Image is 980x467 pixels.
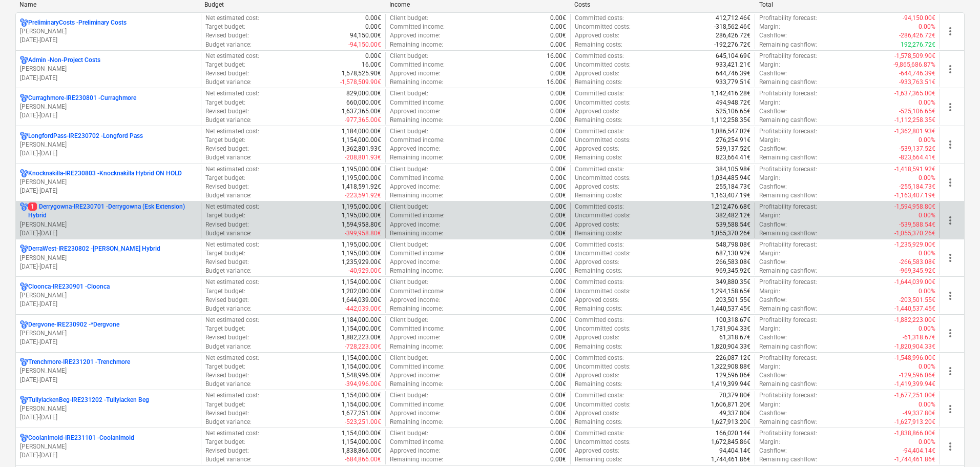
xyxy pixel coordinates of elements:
[20,18,28,27] div: Project has multi currencies enabled
[716,249,750,258] p: 687,130.92€
[547,52,566,60] p: 16.00€
[714,40,750,49] p: -192,276.72€
[550,127,566,136] p: 0.00€
[20,65,197,73] p: [PERSON_NAME]
[893,60,935,69] p: -9,865,686.87%
[759,127,817,136] p: Profitability forecast :
[20,36,197,45] p: [DATE] - [DATE]
[205,211,245,220] p: Target budget :
[205,174,245,182] p: Target budget :
[28,358,130,367] p: Trenchmore-IRE231201 - Trenchmore
[894,165,935,174] p: -1,418,591.92€
[390,145,440,153] p: Approved income :
[759,1,936,8] div: Total
[716,220,750,229] p: 539,588.54€
[894,229,935,238] p: -1,055,370.26€
[205,98,245,107] p: Target budget :
[716,78,750,87] p: 933,779.51€
[716,52,750,60] p: 645,104.69€
[28,396,149,404] p: TullylackenBeg-IRE231202 - Tullylacken Beg
[345,153,381,162] p: -208,801.93€
[550,116,566,125] p: 0.00€
[390,98,445,107] p: Committed income :
[390,52,428,60] p: Client budget :
[345,191,381,200] p: -223,591.92€
[390,174,445,182] p: Committed income :
[346,89,381,98] p: 829,000.00€
[345,116,381,125] p: -977,365.00€
[19,1,196,8] div: Name
[28,18,127,27] p: PreliminaryCosts - Preliminary Costs
[390,60,445,69] p: Committed income :
[20,74,197,83] p: [DATE] - [DATE]
[759,258,787,267] p: Cashflow :
[716,69,750,78] p: 644,746.39€
[28,94,136,103] p: Curraghmore-IRE230801 - Curraghmore
[550,31,566,40] p: 0.00€
[550,89,566,98] p: 0.00€
[28,282,110,291] p: Cloonca-IRE230901 - Cloonca
[28,202,197,220] p: Derrygowna-IRE230701 - Derrygowna (Esk Extension) Hybrid
[759,14,817,23] p: Profitability forecast :
[20,94,197,120] div: Curraghmore-IRE230801 -Curraghmore[PERSON_NAME][DATE]-[DATE]
[550,211,566,220] p: 0.00€
[759,89,817,98] p: Profitability forecast :
[894,52,935,60] p: -1,578,509.90€
[205,107,249,116] p: Revised budget :
[550,191,566,200] p: 0.00€
[944,290,956,302] span: more_vert
[759,202,817,211] p: Profitability forecast :
[759,69,787,78] p: Cashflow :
[205,267,252,275] p: Budget variance :
[759,78,817,87] p: Remaining cashflow :
[919,136,935,145] p: 0.00%
[575,191,622,200] p: Remaining costs :
[205,145,249,153] p: Revised budget :
[575,52,624,60] p: Committed costs :
[28,56,100,65] p: Admin - Non-Project Costs
[711,229,750,238] p: 1,055,370.26€
[205,220,249,229] p: Revised budget :
[716,153,750,162] p: 823,664.41€
[342,107,381,116] p: 1,637,365.00€
[205,202,259,211] p: Net estimated cost :
[575,136,631,145] p: Uncommitted costs :
[550,98,566,107] p: 0.00€
[20,404,197,413] p: [PERSON_NAME]
[20,291,197,300] p: [PERSON_NAME]
[944,63,956,75] span: more_vert
[205,52,259,60] p: Net estimated cost :
[716,14,750,23] p: 412,712.46€
[390,116,443,125] p: Remaining income :
[929,418,980,467] iframe: Chat Widget
[550,220,566,229] p: 0.00€
[20,254,197,262] p: [PERSON_NAME]
[759,240,817,249] p: Profitability forecast :
[342,69,381,78] p: 1,578,525.90€
[205,165,259,174] p: Net estimated cost :
[711,202,750,211] p: 1,212,476.68€
[550,60,566,69] p: 0.00€
[899,258,935,267] p: -266,583.08€
[575,202,624,211] p: Committed costs :
[20,320,28,329] div: Project has multi currencies enabled
[575,60,631,69] p: Uncommitted costs :
[944,176,956,189] span: more_vert
[205,249,245,258] p: Target budget :
[899,107,935,116] p: -525,106.65€
[575,23,631,31] p: Uncommitted costs :
[716,60,750,69] p: 933,421.21€
[20,56,197,82] div: Admin -Non-Project Costs[PERSON_NAME][DATE]-[DATE]
[365,52,381,60] p: 0.00€
[20,358,197,384] div: Trenchmore-IRE231201 -Trenchmore[PERSON_NAME][DATE]-[DATE]
[716,182,750,191] p: 255,184.73€
[759,145,787,153] p: Cashflow :
[204,1,381,8] div: Budget
[575,165,624,174] p: Committed costs :
[575,14,624,23] p: Committed costs :
[390,267,443,275] p: Remaining income :
[894,127,935,136] p: -1,362,801.93€
[759,31,787,40] p: Cashflow :
[575,127,624,136] p: Committed costs :
[759,211,780,220] p: Margin :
